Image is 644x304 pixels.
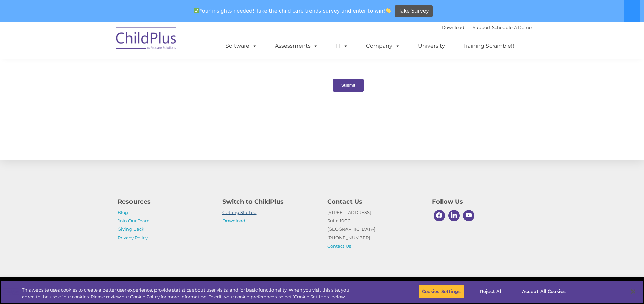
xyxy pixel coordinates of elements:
a: Assessments [268,39,325,53]
a: Join Our Team [118,218,150,223]
a: Privacy Policy [118,235,148,240]
h4: Follow Us [432,197,527,206]
span: Phone number [94,72,123,77]
a: Blog [118,210,128,215]
img: ChildPlus by Procare Solutions [113,23,180,56]
a: Contact Us [327,243,351,249]
a: Support [473,25,491,30]
button: Reject All [470,284,512,299]
button: Accept All Cookies [518,284,569,299]
img: 👏 [386,8,391,13]
a: Facebook [432,208,447,223]
h4: Contact Us [327,197,422,206]
a: Linkedin [447,208,461,223]
a: Take Survey [395,5,433,17]
a: University [411,39,452,53]
a: Download [222,218,245,223]
a: Schedule A Demo [492,25,532,30]
a: Giving Back [118,226,144,232]
a: Getting Started [222,210,257,215]
a: Company [359,39,407,53]
p: [STREET_ADDRESS] Suite 1000 [GEOGRAPHIC_DATA] [PHONE_NUMBER] [327,208,422,250]
a: Training Scramble!! [456,39,521,53]
span: Last name [94,45,115,50]
div: This website uses cookies to create a better user experience, provide statistics about user visit... [22,287,354,300]
span: Your insights needed! Take the child care trends survey and enter to win! [191,4,394,18]
a: Download [442,25,464,30]
button: Cookies Settings [418,284,464,299]
a: Software [219,39,264,53]
h4: Switch to ChildPlus [222,197,317,206]
a: Youtube [461,208,476,223]
a: IT [329,39,355,53]
button: Close [626,284,641,299]
font: | [442,25,532,30]
h4: Resources [118,197,212,206]
span: Take Survey [399,5,429,17]
img: ✅ [194,8,199,13]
